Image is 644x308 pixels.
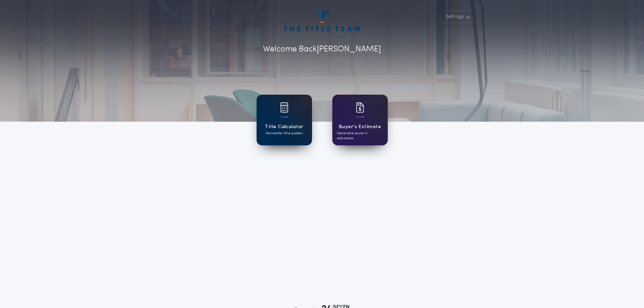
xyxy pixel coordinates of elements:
[284,11,360,31] img: account-logo
[332,95,388,145] a: card iconBuyer's EstimateGenerate buyer's estimates
[280,102,288,113] img: card icon
[441,11,473,23] button: Settings
[337,131,383,141] p: Generate buyer's estimates
[266,131,303,136] p: Generate title quotes
[257,95,312,145] a: card iconTitle CalculatorGenerate title quotes
[356,102,364,113] img: card icon
[339,123,381,131] h1: Buyer's Estimate
[263,43,381,55] p: Welcome Back [PERSON_NAME]
[265,123,303,131] h1: Title Calculator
